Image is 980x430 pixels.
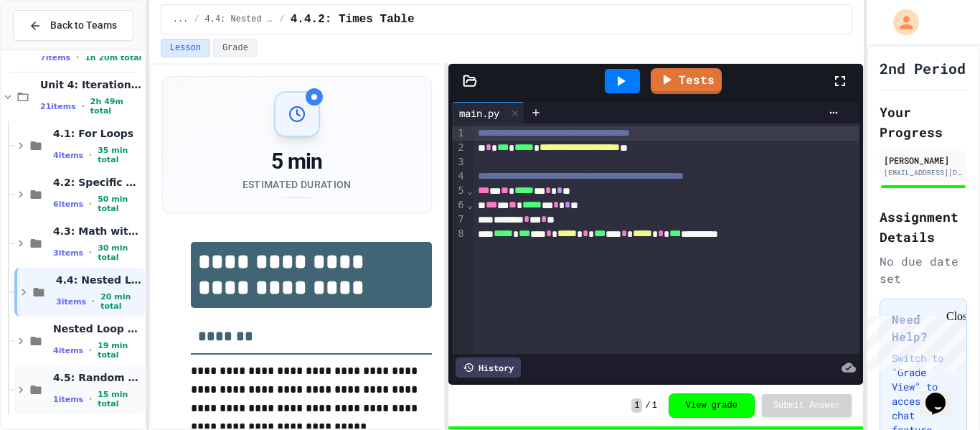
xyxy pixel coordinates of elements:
span: 1 [652,400,657,411]
span: Fold line [466,184,473,196]
span: 4.4: Nested Loops [205,14,274,25]
span: Nested Loop Practice [53,322,142,335]
span: 4.2: Specific Ranges [53,176,142,189]
div: 7 [452,212,466,227]
span: • [82,101,85,112]
h1: 2nd Period [880,58,966,78]
a: Tests [651,68,722,94]
button: Lesson [161,39,210,57]
h2: Assignment Details [880,207,967,247]
span: • [89,393,92,405]
span: 2h 49m total [90,97,142,116]
button: Grade [213,39,258,57]
span: • [89,247,92,258]
div: 3 [452,155,466,169]
span: 30 min total [98,243,142,262]
span: 1 [631,398,642,413]
div: Estimated Duration [242,177,352,192]
span: 4.3: Math with Loops [53,225,142,238]
span: 21 items [40,102,76,111]
span: • [89,198,92,210]
span: 6 items [53,200,83,209]
span: Back to Teams [50,18,117,33]
div: My Account [878,6,923,39]
button: Back to Teams [13,10,133,41]
span: 7 items [40,53,70,62]
span: Fold line [466,199,473,210]
div: 2 [452,141,466,155]
div: 8 [452,227,466,241]
div: [EMAIL_ADDRESS][DOMAIN_NAME] [884,167,963,178]
div: No due date set [880,253,967,287]
div: 6 [452,198,466,212]
div: 4 [452,169,466,184]
div: 5 [452,184,466,198]
span: 4.4.2: Times Table [291,11,415,28]
span: / [194,14,199,25]
div: Chat with us now!Close [6,6,99,91]
span: 4.5: Random Numbers [53,371,142,384]
span: 4 items [53,346,83,355]
div: [PERSON_NAME] [884,154,963,167]
div: 1 [452,126,466,141]
span: / [645,400,650,411]
h2: Your Progress [880,102,967,142]
div: main.py [452,102,524,123]
div: 5 min [242,149,352,174]
div: main.py [452,106,507,121]
iframe: chat widget [861,310,966,371]
span: 3 items [56,297,86,307]
span: 3 items [53,248,83,258]
span: Unit 4: Iteration and Random Numbers [40,78,142,91]
span: 35 min total [98,146,142,164]
iframe: chat widget [920,373,966,416]
span: / [280,14,285,25]
span: 1h 20m total [85,53,141,62]
span: 20 min total [100,292,142,311]
span: ... [173,14,189,25]
span: • [89,345,92,356]
button: View grade [669,393,755,418]
span: 4 items [53,151,83,160]
span: 19 min total [98,341,142,360]
span: • [92,296,95,307]
span: Submit Answer [773,400,841,411]
span: 4.4: Nested Loops [56,274,142,286]
span: 1 items [53,395,83,404]
button: Submit Answer [762,394,852,417]
span: 4.1: For Loops [53,127,142,140]
span: 50 min total [98,195,142,213]
span: • [89,149,92,161]
span: 15 min total [98,390,142,408]
span: • [76,52,79,63]
div: History [456,357,521,378]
